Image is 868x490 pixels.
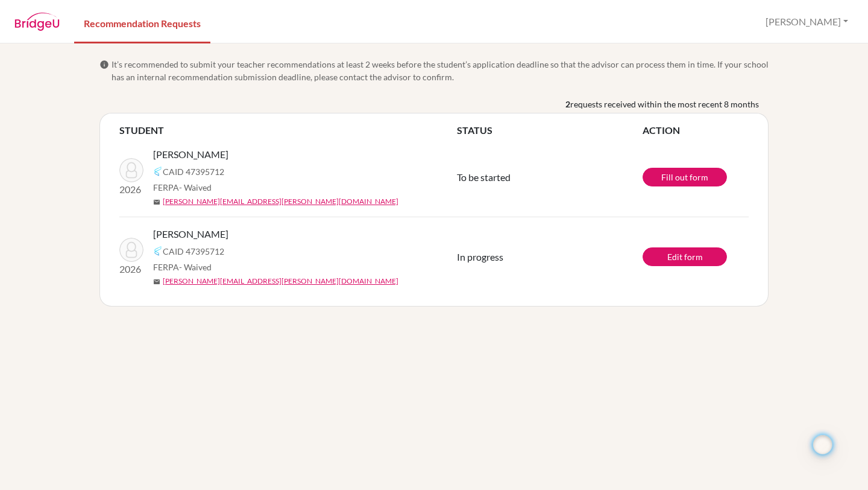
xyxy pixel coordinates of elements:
th: STUDENT [119,123,457,138]
span: - Waived [179,262,212,272]
a: Fill out form [643,168,727,186]
a: [PERSON_NAME][EMAIL_ADDRESS][PERSON_NAME][DOMAIN_NAME] [163,196,398,207]
p: 2026 [119,182,143,197]
img: Common App logo [153,246,163,256]
img: Voeltz, Isabella [119,158,143,182]
span: requests received within the most recent 8 months [570,98,759,110]
th: STATUS [457,123,643,138]
th: ACTION [643,123,749,138]
span: To be started [457,171,511,183]
button: [PERSON_NAME] [760,10,854,33]
span: FERPA [153,181,212,194]
a: [PERSON_NAME][EMAIL_ADDRESS][PERSON_NAME][DOMAIN_NAME] [163,276,398,287]
span: mail [153,199,160,206]
a: Recommendation Requests [74,2,210,43]
b: 2 [565,98,570,110]
img: Common App logo [153,167,163,176]
img: Voeltz, Isabella [119,238,143,262]
img: BridgeU logo [14,13,60,31]
a: Edit form [643,247,727,266]
span: [PERSON_NAME] [153,227,228,241]
span: In progress [457,251,503,262]
span: info [99,60,109,69]
span: - Waived [179,182,212,192]
span: CAID 47395712 [163,165,224,178]
span: FERPA [153,261,212,273]
span: It’s recommended to submit your teacher recommendations at least 2 weeks before the student’s app... [112,58,769,83]
span: [PERSON_NAME] [153,147,228,162]
span: CAID 47395712 [163,245,224,258]
span: mail [153,278,160,285]
p: 2026 [119,262,143,276]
